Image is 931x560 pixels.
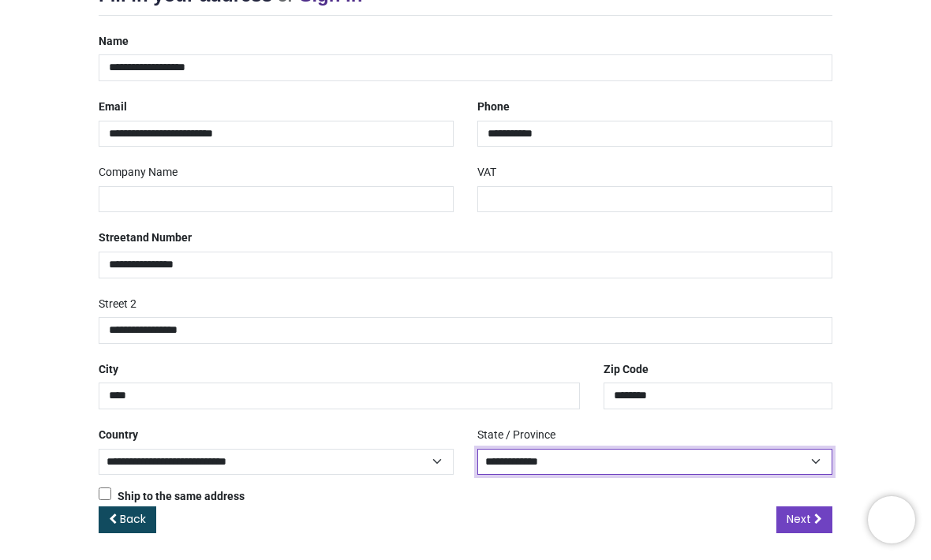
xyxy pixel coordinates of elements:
label: Country [99,423,138,450]
label: Name [99,29,129,56]
label: Company Name [99,160,178,187]
label: City [99,357,118,384]
span: Next [787,512,811,528]
label: State / Province [477,423,555,450]
label: Email [99,95,127,121]
input: Ship to the same address [99,488,111,501]
label: Street [99,226,192,252]
iframe: Brevo live chat [868,497,915,544]
span: Back [120,512,146,528]
label: Phone [477,95,510,121]
a: Back [99,507,156,534]
label: Ship to the same address [99,488,245,506]
label: Zip Code [604,357,649,384]
label: Street 2 [99,292,136,319]
label: VAT [477,160,496,187]
span: and Number [130,232,192,245]
a: Next [776,507,832,534]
